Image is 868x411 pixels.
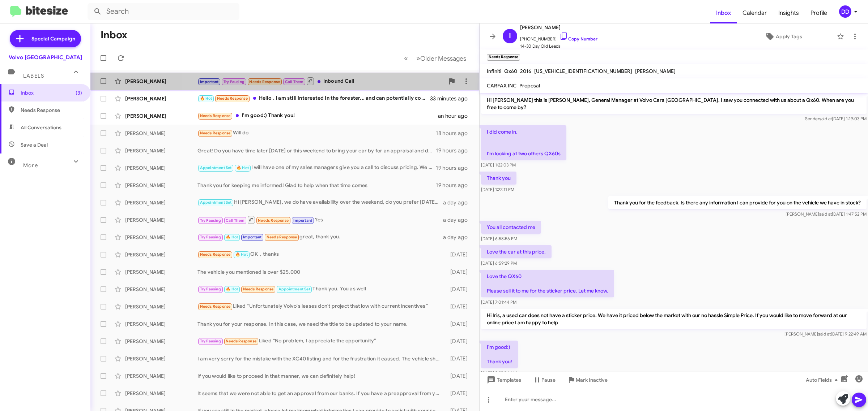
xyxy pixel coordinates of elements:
p: You all contacted me [481,221,541,234]
span: Auto Fields [806,373,841,386]
span: Needs Response [217,96,248,101]
div: [PERSON_NAME] [125,78,197,85]
button: Auto Fields [800,373,846,386]
span: [PERSON_NAME] [DATE] 1:47:52 PM [786,211,867,217]
span: Appointment Set [200,200,232,205]
div: [DATE] [443,251,473,258]
p: Love the car at this price. [481,245,552,258]
span: Infiniti [487,68,501,74]
span: Inbox [21,89,82,96]
p: I did come in. I'm looking at two others QX60s [481,125,566,160]
div: Hi [PERSON_NAME], we do have availability over the weekend, do you prefer [DATE] or [DATE]? Core ... [197,198,443,207]
span: All Conversations [21,124,61,131]
span: Try Pausing [200,287,221,291]
input: Search [88,3,239,20]
div: [PERSON_NAME] [125,390,197,397]
p: Thank you for the feedback. Is there any information I can provide for you on the vehicle we have... [608,196,867,209]
a: Insights [773,3,805,23]
span: [DATE] 9:23:54 AM [481,370,517,376]
span: 14-30 Day Old Leads [520,43,597,50]
span: Appointment Set [278,287,310,291]
span: Pause [541,373,556,386]
a: Profile [805,3,833,23]
div: I will have one of my sales managers give you a call to discuss pricing. We are a Simple Price st... [197,164,436,172]
div: [PERSON_NAME] [125,164,197,172]
span: Needs Response [267,235,297,239]
div: OK，thanks [197,250,443,259]
button: Pause [527,373,561,386]
span: Save a Deal [21,141,48,148]
div: Volvo [GEOGRAPHIC_DATA] [9,54,82,61]
span: Labels [23,73,44,79]
div: 33 minutes ago [430,95,473,102]
div: 18 hours ago [436,130,473,137]
span: said at [818,331,831,337]
span: 🔥 Hot [235,252,248,257]
span: [US_VEHICLE_IDENTIFICATION_NUMBER] [534,68,632,74]
div: If you would like to proceed in that manner, we can definitely help! [197,372,443,380]
span: 🔥 Hot [226,235,238,239]
div: [DATE] [443,268,473,276]
span: Proposal [519,82,540,89]
div: [DATE] [443,390,473,397]
div: Liked “Unfortunately Volvo's leases don't project that low with current incentives” [197,302,443,311]
div: Will do [197,129,436,137]
div: Hello . I am still interested in the forester... and can potentially come this weekend [197,94,430,103]
div: [PERSON_NAME] [125,372,197,380]
span: I [509,30,511,42]
p: Hi [PERSON_NAME] this is [PERSON_NAME], General Manager at Volvo Cars [GEOGRAPHIC_DATA]. I saw yo... [481,94,867,114]
div: I'm good:) Thank you! [197,112,438,120]
div: a day ago [443,234,473,241]
h1: Inbox [101,29,127,41]
button: Apply Tags [733,30,833,43]
div: Thank you for keeping me informed! Glad to help when that time comes [197,182,436,189]
div: It seems that we were not able to get an approval from our banks. If you have a preapproval from ... [197,390,443,397]
div: Yes [197,215,443,224]
span: Qx60 [504,68,517,74]
div: Inbound Call [197,77,444,86]
div: I am very sorry for the mistake with the XC40 listing and for the frustration it caused. The vehi... [197,355,443,362]
div: [PERSON_NAME] [125,95,197,102]
span: 2016 [520,68,531,74]
div: [PERSON_NAME] [125,216,197,224]
div: [PERSON_NAME] [125,130,197,137]
span: Appointment Set [200,165,232,170]
span: Important [200,79,219,84]
div: 19 hours ago [436,147,473,154]
p: Thank you [481,172,516,185]
span: Templates [485,373,521,386]
span: Inbox [710,3,737,23]
div: Great! Do you have time later [DATE] or this weekend to bring your car by for an appraisal and di... [197,147,436,154]
div: [PERSON_NAME] [125,268,197,276]
span: CARFAX INC [487,82,516,89]
span: Older Messages [420,55,466,62]
a: Special Campaign [10,30,81,47]
span: Needs Response [21,107,82,114]
div: [PERSON_NAME] [125,182,197,189]
div: an hour ago [438,112,473,120]
div: [DATE] [443,372,473,380]
a: Copy Number [559,36,597,42]
span: Try Pausing [200,339,221,343]
span: Special Campaign [31,35,75,42]
span: Call Them [285,79,304,84]
span: Needs Response [200,304,231,309]
span: Needs Response [200,252,231,257]
span: « [404,54,408,63]
span: Apply Tags [776,30,802,43]
button: Templates [480,373,527,386]
span: Mark Inactive [576,373,608,386]
span: said at [819,211,832,217]
span: [DATE] 6:58:56 PM [481,236,517,241]
div: The vehicle you mentioned is over $25,000 [197,268,443,276]
span: Needs Response [226,339,256,343]
nav: Page navigation example [400,51,471,66]
div: [PERSON_NAME] [125,303,197,310]
div: [DATE] [443,355,473,362]
div: DD [839,5,851,18]
div: Thank you. You as well [197,285,443,293]
div: [PERSON_NAME] [125,112,197,120]
span: Needs Response [249,79,280,84]
span: Needs Response [200,113,231,118]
